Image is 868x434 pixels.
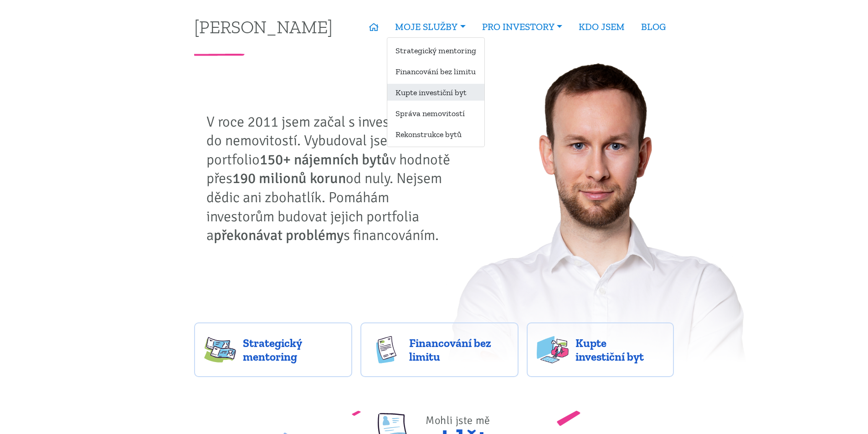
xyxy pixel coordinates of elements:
[474,16,570,37] a: PRO INVESTORY
[204,336,236,363] img: strategy
[575,336,664,363] span: Kupte investiční byt
[360,322,519,377] a: Financování bez limitu
[409,336,508,363] span: Financování bez limitu
[260,151,390,168] strong: 150+ nájemních bytů
[633,16,674,37] a: BLOG
[232,169,346,187] strong: 190 milionů korun
[194,18,333,36] a: [PERSON_NAME]
[387,126,484,143] a: Rekonstrukce bytů
[387,105,484,122] a: Správa nemovitostí
[243,336,342,363] span: Strategický mentoring
[426,414,490,427] span: Mohli jste mě
[387,16,473,37] a: MOJE SLUŽBY
[570,16,633,37] a: KDO JSEM
[194,322,352,377] a: Strategický mentoring
[387,84,484,101] a: Kupte investiční byt
[387,63,484,80] a: Financování bez limitu
[206,112,457,245] p: V roce 2011 jsem začal s investicemi do nemovitostí. Vybudoval jsem portfolio v hodnotě přes od n...
[537,336,569,363] img: flats
[370,336,402,363] img: finance
[214,226,344,244] strong: překonávat problémy
[527,322,674,377] a: Kupte investiční byt
[387,42,484,59] a: Strategický mentoring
